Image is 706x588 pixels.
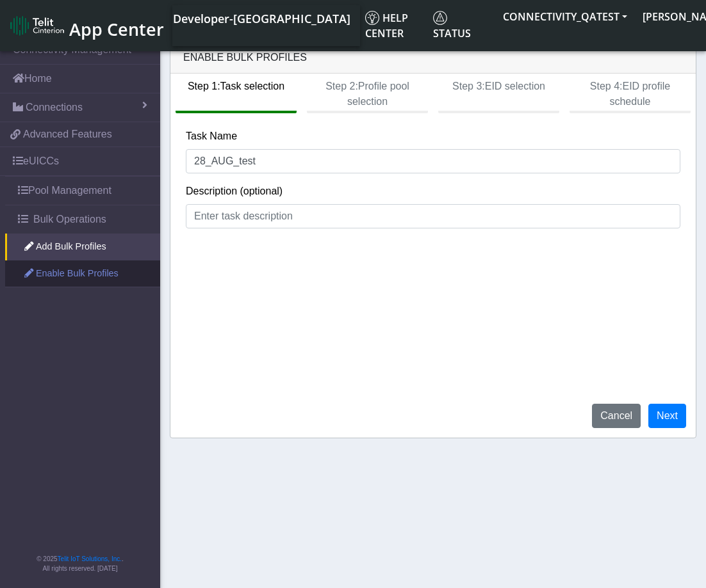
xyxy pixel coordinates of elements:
[33,212,106,227] span: Bulk Operations
[173,11,350,26] span: Developer-[GEOGRAPHIC_DATA]
[5,177,160,205] a: Pool Management
[186,149,680,173] input: Enter task name
[428,5,495,46] a: Status
[5,205,160,234] a: Bulk Operations
[365,11,379,25] img: knowledge.svg
[433,11,471,40] span: Status
[433,11,447,25] img: status.svg
[69,17,164,41] span: App Center
[23,127,112,142] span: Advanced Features
[172,5,350,31] a: Your current platform instance
[5,234,160,260] a: Add Bulk Profiles
[10,15,64,36] img: logo-telit-cinterion-gw-new.png
[170,42,696,74] div: Enable Bulk Profiles
[26,100,83,115] span: Connections
[186,204,680,228] input: Enter task description
[360,5,428,46] a: Help center
[592,404,641,428] button: Cancel
[365,11,408,40] span: Help center
[58,555,122,562] a: Telit IoT Solutions, Inc.
[648,404,686,428] button: Next
[186,129,237,144] label: Task Name
[176,74,297,113] btn: Step 1: Task selection
[186,184,283,199] label: Description (optional)
[10,12,162,40] a: App Center
[5,260,160,287] a: Enable Bulk Profiles
[495,5,635,28] button: CONNECTIVITY_QATEST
